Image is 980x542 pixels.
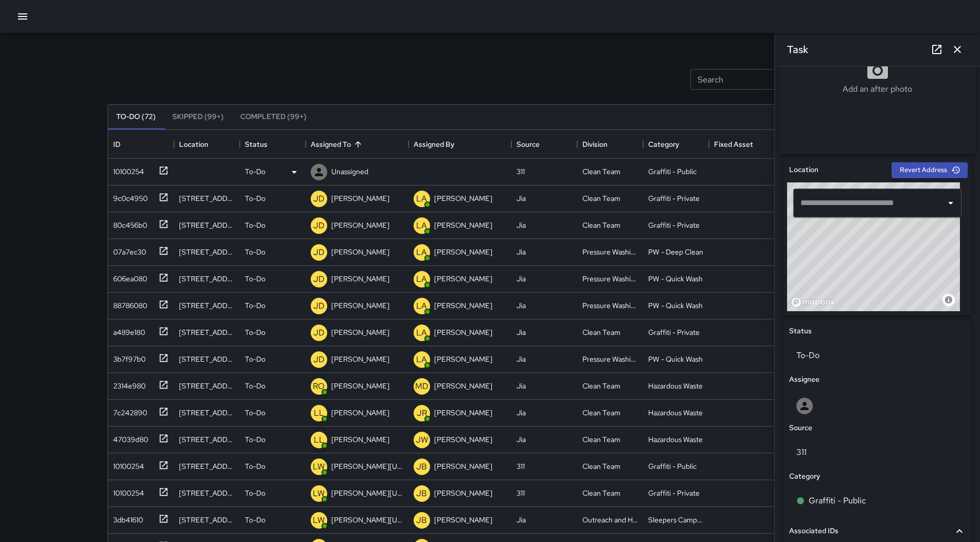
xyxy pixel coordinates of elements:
[179,408,235,418] div: 335 Mcallister Street
[416,219,427,232] p: LA
[313,246,325,259] p: JD
[416,434,428,446] p: JW
[313,353,325,366] p: JD
[331,381,389,391] p: [PERSON_NAME]
[648,354,703,364] div: PW - Quick Wash
[709,130,775,159] div: Fixed Asset
[582,193,620,204] div: Clean Team
[516,130,540,159] div: Source
[179,381,235,391] div: 395 Hayes Street
[109,162,144,177] div: 10100254
[434,247,492,257] p: [PERSON_NAME]
[516,166,525,177] div: 311
[179,434,235,445] div: 147 Fulton Street
[331,247,389,257] p: [PERSON_NAME]
[314,407,324,419] p: LL
[245,381,265,391] p: To-Do
[434,274,492,284] p: [PERSON_NAME]
[511,130,577,159] div: Source
[582,408,620,418] div: Clean Team
[434,461,492,471] p: [PERSON_NAME]
[516,381,526,391] div: Jia
[714,130,753,159] div: Fixed Asset
[313,327,325,339] p: JD
[516,193,526,204] div: Jia
[179,515,235,525] div: 340 Grove Street
[331,220,389,230] p: [PERSON_NAME]
[179,300,235,311] div: 66 Grove Street
[109,323,145,337] div: a489e180
[245,193,265,204] p: To-Do
[240,130,306,159] div: Status
[313,461,325,473] p: LW
[648,408,703,418] div: Hazardous Waste
[582,300,638,311] div: Pressure Washing
[313,487,325,500] p: LW
[582,327,620,337] div: Clean Team
[331,515,403,525] p: [PERSON_NAME][US_STATE]
[109,430,148,445] div: 47039d80
[648,381,703,391] div: Hazardous Waste
[306,130,408,159] div: Assigned To
[516,434,526,445] div: Jia
[313,273,325,285] p: JD
[179,274,235,284] div: 335 Mcallister Street
[331,327,389,337] p: [PERSON_NAME]
[434,408,492,418] p: [PERSON_NAME]
[232,105,315,129] button: Completed (99+)
[434,193,492,204] p: [PERSON_NAME]
[582,488,620,498] div: Clean Team
[109,216,147,230] div: 80c456b0
[648,130,679,159] div: Category
[417,407,427,419] p: JR
[577,130,643,159] div: Division
[179,327,235,337] div: 25 Van Ness Avenue
[434,515,492,525] p: [PERSON_NAME]
[434,354,492,364] p: [PERSON_NAME]
[245,300,265,311] p: To-Do
[179,193,235,204] div: 400 Mcallister Street
[648,220,700,230] div: Graffiti - Private
[109,377,146,391] div: 2314e980
[434,220,492,230] p: [PERSON_NAME]
[416,487,427,500] p: JB
[648,166,697,177] div: Graffiti - Public
[245,274,265,284] p: To-Do
[331,166,368,177] p: Unassigned
[179,130,208,159] div: Location
[109,243,146,257] div: 07a7ec30
[245,434,265,445] p: To-Do
[648,193,700,204] div: Graffiti - Private
[245,247,265,257] p: To-Do
[516,327,526,337] div: Jia
[331,434,389,445] p: [PERSON_NAME]
[434,488,492,498] p: [PERSON_NAME]
[408,130,511,159] div: Assigned By
[174,130,240,159] div: Location
[416,327,427,339] p: LA
[415,380,429,393] p: MD
[245,327,265,337] p: To-Do
[108,105,164,129] button: To-Do (72)
[109,350,146,364] div: 3b7f97b0
[313,380,325,393] p: RO
[179,354,235,364] div: 1182 Market Street
[516,274,526,284] div: Jia
[313,219,325,232] p: JD
[179,247,235,257] div: 401 Polk Street
[516,461,525,471] div: 311
[416,461,427,473] p: JB
[516,354,526,364] div: Jia
[516,515,526,525] div: Jia
[648,327,700,337] div: Graffiti - Private
[434,300,492,311] p: [PERSON_NAME]
[582,354,638,364] div: Pressure Washing
[582,166,620,177] div: Clean Team
[109,296,147,311] div: 88786080
[179,461,235,471] div: 101 Oak Street
[109,189,148,204] div: 9c0c4950
[416,273,427,285] p: LA
[311,130,351,159] div: Assigned To
[245,354,265,364] p: To-Do
[648,488,700,498] div: Graffiti - Private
